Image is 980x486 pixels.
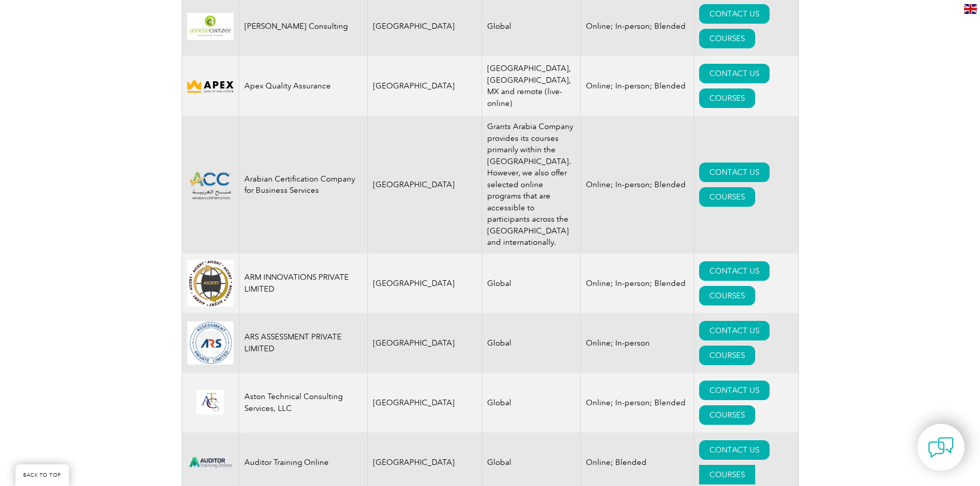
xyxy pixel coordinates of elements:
td: Online; In-person; Blended [581,56,694,116]
img: 492f51fa-3263-f011-bec1-000d3acb86eb-logo.png [187,168,234,201]
td: Online; In-person; Blended [581,254,694,313]
td: [GEOGRAPHIC_DATA] [367,116,482,254]
a: COURSES [699,465,755,484]
a: COURSES [699,88,755,108]
td: Online; In-person; Blended [581,373,694,433]
a: COURSES [699,29,755,48]
a: CONTACT US [699,163,770,182]
td: Aston Technical Consulting Services, LLC [239,373,367,433]
a: CONTACT US [699,381,770,400]
a: COURSES [699,286,755,305]
td: Apex Quality Assurance [239,56,367,116]
a: COURSES [699,187,755,207]
td: [GEOGRAPHIC_DATA], [GEOGRAPHIC_DATA], MX and remote (live-online) [482,56,581,116]
a: COURSES [699,346,755,365]
td: Online; In-person [581,313,694,373]
img: cdfe6d45-392f-f011-8c4d-000d3ad1ee32-logo.png [187,78,234,95]
td: Global [482,313,581,373]
td: [GEOGRAPHIC_DATA] [367,313,482,373]
img: d024547b-a6e0-e911-a812-000d3a795b83-logo.png [187,451,234,474]
a: CONTACT US [699,321,770,340]
td: Global [482,373,581,433]
img: contact-chat.png [928,435,954,460]
a: CONTACT US [699,4,770,24]
img: 4c453107-f848-ef11-a316-002248944286-logo.png [187,13,234,40]
a: CONTACT US [699,440,770,460]
td: Global [482,254,581,313]
td: Grants Arabia Company provides its courses primarily within the [GEOGRAPHIC_DATA]. However, we al... [482,116,581,254]
td: ARM INNOVATIONS PRIVATE LIMITED [239,254,367,313]
td: [GEOGRAPHIC_DATA] [367,254,482,313]
td: [GEOGRAPHIC_DATA] [367,56,482,116]
a: CONTACT US [699,261,770,281]
img: en [964,4,977,14]
img: ce24547b-a6e0-e911-a812-000d3a795b83-logo.png [187,390,234,415]
a: CONTACT US [699,64,770,83]
td: [GEOGRAPHIC_DATA] [367,373,482,433]
td: ARS ASSESSMENT PRIVATE LIMITED [239,313,367,373]
img: 509b7a2e-6565-ed11-9560-0022481565fd-logo.png [187,321,234,365]
img: d4f7149c-8dc9-ef11-a72f-002248108aed-logo.jpg [187,260,234,307]
td: Online; In-person; Blended [581,116,694,254]
a: COURSES [699,405,755,425]
td: Arabian Certification Company for Business Services [239,116,367,254]
a: BACK TO TOP [15,464,69,486]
